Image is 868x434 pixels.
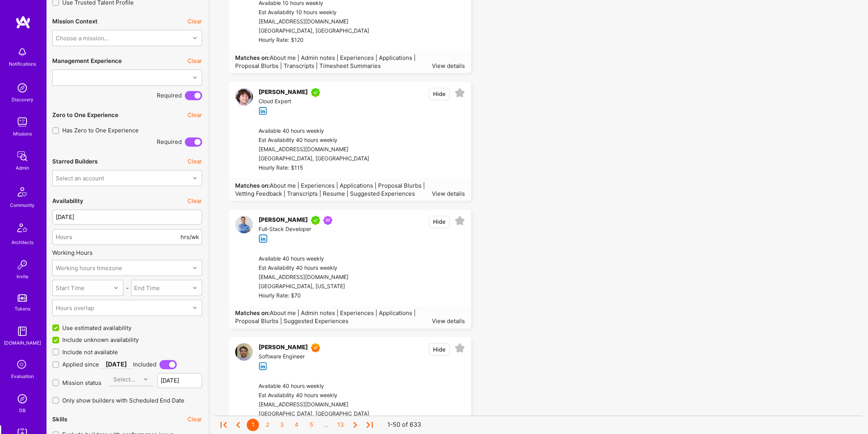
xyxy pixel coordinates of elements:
div: DB [19,406,26,414]
img: logo [15,15,31,29]
div: Admin [16,164,29,172]
a: User Avatar [235,343,253,370]
i: icon linkedIn [259,107,267,116]
button: Clear [188,57,202,65]
span: hrs/wk [181,233,199,241]
button: Hide [429,88,450,100]
img: tokens [18,294,27,302]
img: Been on Mission [323,216,332,225]
i: icon Chevron [193,36,197,40]
div: Full-Stack Developer [259,225,335,234]
div: 4 [290,419,303,431]
div: [EMAIL_ADDRESS][DOMAIN_NAME] [259,17,369,26]
img: A.Teamer in Residence [311,88,320,97]
span: Include unknown availability [62,336,139,344]
img: User Avatar [235,216,253,233]
div: Invite [17,272,28,281]
div: Available 40 hours weekly [259,127,369,136]
span: Include not available [62,348,118,356]
i: icon Chevron [114,286,118,290]
div: Discovery [12,96,33,104]
span: Only show builders with Scheduled End Date [62,396,184,404]
button: Clear [188,197,202,205]
div: Select an account [56,174,104,182]
div: 1-50 of 633 [387,421,421,429]
div: View details [432,190,465,198]
div: Missions [13,130,32,138]
a: User Avatar [235,216,253,243]
img: Community [13,183,32,201]
i: icon Chevron [193,266,197,270]
i: icon Chevron [144,377,148,381]
div: 13 [334,419,347,431]
div: Select... [113,375,135,383]
div: [GEOGRAPHIC_DATA], [GEOGRAPHIC_DATA] [259,409,369,419]
i: icon Chevron [193,76,197,79]
input: Latest start date... [52,210,202,224]
img: Exceptional A.Teamer [311,343,320,352]
a: User Avatar [235,88,253,115]
span: Included [133,360,156,368]
strong: Matches on: [235,309,270,317]
img: teamwork [15,114,30,130]
div: Start Time [56,284,85,292]
div: Cloud Expert [259,97,323,106]
div: Architects [12,238,33,246]
div: Est Availability 10 hours weekly [259,8,369,17]
i: icon linkedIn [259,362,267,371]
div: View details [432,317,465,325]
div: [PERSON_NAME] [259,343,308,352]
div: Starred Builders [52,157,98,165]
input: Hours [56,227,179,247]
div: Mission Context [52,17,98,25]
div: Zero to One Experience [52,111,118,119]
div: [PERSON_NAME] [259,88,308,97]
div: Choose a mission... [56,34,109,42]
img: discovery [15,80,30,96]
div: Est Availability 40 hours weekly [259,264,362,273]
i: icon EmptyStar [455,216,465,226]
span: Applied since [62,360,99,368]
span: Required [157,138,182,146]
div: [EMAIL_ADDRESS][DOMAIN_NAME] [259,273,362,282]
span: Mission status [62,379,101,387]
div: ... [320,419,332,431]
div: Available 40 hours weekly [259,254,362,264]
div: [GEOGRAPHIC_DATA], [GEOGRAPHIC_DATA] [259,154,369,163]
i: icon Chevron [193,286,197,290]
strong: Matches on: [235,54,270,61]
img: A.Teamer in Residence [311,216,320,225]
div: Availability [52,197,83,205]
strong: Matches on: [235,182,270,189]
span: About me | Experiences | Applications | Proposal Blurbs | Vetting Feedback | Transcripts | Resume... [235,182,425,197]
button: Clear [188,415,202,423]
button: Hide [429,216,450,228]
div: 2 [261,419,274,431]
span: Has Zero to One Experience [62,126,139,134]
img: User Avatar [235,343,253,361]
div: - [123,284,131,292]
div: Working Hours [52,249,202,257]
div: Available 40 hours weekly [259,382,369,391]
div: Evaluation [11,372,34,380]
span: Use estimated availability [62,324,131,332]
img: Invite [15,257,30,272]
img: bell [15,45,30,60]
div: 3 [276,419,288,431]
div: End Time [134,284,160,292]
div: [PERSON_NAME] [259,216,308,225]
div: Est Availability 40 hours weekly [259,391,369,400]
i: icon Chevron [193,176,197,180]
img: guide book [15,323,30,339]
div: [DOMAIN_NAME] [4,339,41,347]
div: 5 [305,419,317,431]
button: Hide [429,343,450,355]
img: Admin Search [15,391,30,406]
img: User Avatar [235,88,253,106]
div: 1 [247,419,259,431]
img: admin teamwork [15,149,30,164]
div: View details [432,62,465,70]
i: icon Chevron [193,306,197,310]
div: Tokens [15,305,30,313]
div: Est Availability 40 hours weekly [259,136,369,145]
